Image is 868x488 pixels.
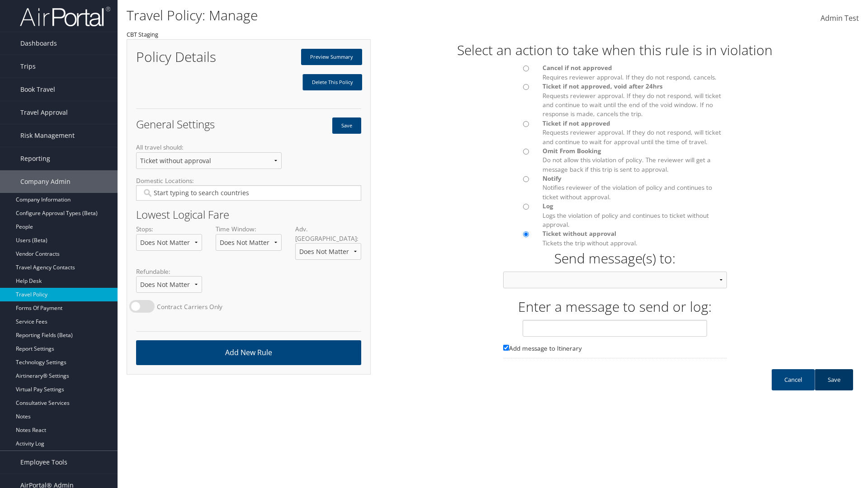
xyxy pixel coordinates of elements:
[20,451,67,474] span: Employee Tools
[815,369,853,390] a: Save
[136,267,202,300] label: Refundable:
[20,78,55,101] span: Book Travel
[542,63,726,82] label: Requires reviewer approval. If they do not respond, cancels.
[503,272,727,288] select: Warning: Invalid argument supplied for foreach() in /var/www/[DOMAIN_NAME][URL] on line 20
[542,174,726,202] label: Notifies reviewer of the violation of policy and continues to ticket without approval.
[142,188,355,197] input: Domestic Locations:
[20,101,68,124] span: Travel Approval
[20,55,36,78] span: Trips
[542,119,726,146] label: Requests reviewer approval. If they do not respond, will ticket and continue to wait for approval...
[295,225,361,267] label: Adv. [GEOGRAPHIC_DATA]:
[20,147,50,170] span: Reporting
[542,82,726,119] label: Requests reviewer approval. If they do not respond, will ticket and continue to wait until the en...
[371,297,859,316] h1: Enter a message to send or log:
[136,119,242,130] h2: General Settings
[503,249,727,268] h1: Send message(s) to:
[136,340,361,365] a: Add New Rule
[136,143,282,176] label: All travel should:
[542,63,612,72] span: Cancel if not approved
[542,229,726,248] label: Tickets the trip without approval.
[301,49,362,65] a: Preview Summary
[216,225,282,258] label: Time Window:
[302,74,362,90] a: Delete This Policy
[542,174,561,183] span: Notify
[503,344,727,358] label: Please leave this blank if you are unsure.
[157,302,222,311] label: Contract Carriers Only
[136,50,242,64] h1: Policy Details
[295,243,361,260] select: Adv. [GEOGRAPHIC_DATA]:
[332,117,361,134] button: Save
[20,170,71,193] span: Company Admin
[20,32,57,55] span: Dashboards
[821,5,859,33] a: Admin Test
[772,369,815,390] a: Cancel
[542,202,726,229] label: Logs the violation of policy and continues to ticket without approval.
[542,82,663,90] span: Ticket if not approved, void after 24hrs
[136,209,361,220] h2: Lowest Logical Fare
[136,225,202,258] label: Stops:
[542,202,553,210] span: Log
[20,124,75,147] span: Risk Management
[542,146,601,155] span: Omit From Booking
[127,30,158,38] small: CBT Staging
[136,152,282,169] select: All travel should:
[136,176,361,208] label: Domestic Locations:
[216,234,282,251] select: Time Window:
[136,276,202,293] select: Refundable:
[503,345,509,351] input: Please leave this blank if you are unsure. Add message to Itinerary
[127,6,615,25] h1: Travel Policy: Manage
[542,146,726,174] label: Do not allow this violation of policy. The reviewer will get a message back if this trip is sent ...
[371,41,859,60] h1: Select an action to take when this rule is in violation
[821,13,859,23] span: Admin Test
[542,119,610,127] span: Ticket if not approved
[136,234,202,251] select: Stops:
[20,6,110,27] img: airportal-logo.png
[542,229,616,238] span: Ticket without approval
